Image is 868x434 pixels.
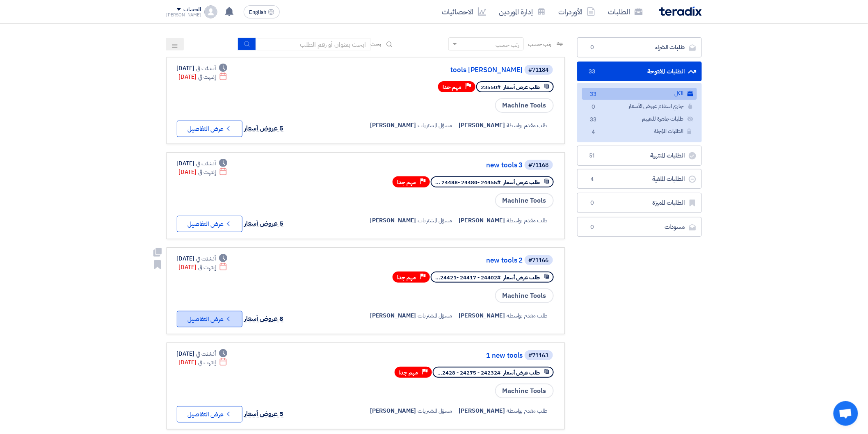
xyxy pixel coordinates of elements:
[459,407,505,415] span: [PERSON_NAME]
[582,101,697,112] a: جاري استلام عروض الأسعار
[507,311,548,320] span: طلب مقدم بواسطة
[577,169,702,189] a: الطلبات الملغية4
[529,353,549,359] div: #71163
[443,83,462,91] span: مهم جدا
[529,258,549,263] div: #71166
[602,2,649,21] a: الطلبات
[400,369,418,377] span: مهم جدا
[370,311,416,320] span: [PERSON_NAME]
[359,162,523,169] a: new tools 3
[370,407,416,415] span: [PERSON_NAME]
[198,168,216,176] span: إنتهت في
[589,116,598,124] span: 33
[179,358,228,367] div: [DATE]
[244,409,284,419] span: 5 عروض أسعار
[587,68,597,76] span: 33
[179,263,228,272] div: [DATE]
[436,274,501,281] span: #24402 - 24417 -24421...
[249,9,266,15] span: English
[582,113,697,125] a: طلبات جاهزة للتقييم
[495,288,554,303] span: Machine Tools
[418,216,452,225] span: مسؤل المشتريات
[495,98,554,113] span: Machine Tools
[587,43,597,52] span: 0
[504,369,540,377] span: طلب عرض أسعار
[504,178,540,186] span: طلب عرض أسعار
[459,121,505,130] span: [PERSON_NAME]
[177,216,242,232] button: عرض التفاصيل
[370,216,416,225] span: [PERSON_NAME]
[371,40,381,48] span: بحث
[552,2,602,21] a: الأوردرات
[370,121,416,130] span: [PERSON_NAME]
[507,216,548,225] span: طلب مقدم بواسطة
[198,263,216,272] span: إنتهت في
[177,406,242,423] button: عرض التفاصيل
[177,121,242,137] button: عرض التفاصيل
[196,64,216,73] span: أنشئت في
[167,13,201,17] div: [PERSON_NAME]
[507,407,548,415] span: طلب مقدم بواسطة
[659,7,702,16] img: Teradix logo
[481,83,501,91] span: #23550
[177,159,228,168] div: [DATE]
[589,90,598,99] span: 33
[577,217,702,237] a: مسودات0
[582,88,697,100] a: الكل
[587,199,597,207] span: 0
[244,314,284,324] span: 8 عروض أسعار
[177,349,228,358] div: [DATE]
[177,64,228,73] div: [DATE]
[177,311,242,327] button: عرض التفاصيل
[587,175,597,183] span: 4
[179,73,228,81] div: [DATE]
[436,178,501,186] span: #24455 -24480 -24488 ...
[587,152,597,160] span: 51
[359,257,523,264] a: new tools 2
[495,384,554,398] span: Machine Tools
[359,352,523,359] a: 1 new tools
[397,178,416,186] span: مهم جدا
[244,5,280,18] button: English
[587,223,597,231] span: 0
[577,62,702,82] a: الطلبات المفتوحة33
[179,168,228,176] div: [DATE]
[493,2,552,21] a: إدارة الموردين
[834,401,858,426] a: Open chat
[436,2,493,21] a: الاحصائيات
[198,73,216,81] span: إنتهت في
[359,66,523,74] a: tools [PERSON_NAME]
[438,369,501,377] span: #24232 - 24275 - 2428...
[577,37,702,57] a: طلبات الشراء0
[496,41,519,49] div: رتب حسب
[529,162,549,168] div: #71168
[528,40,551,48] span: رتب حسب
[504,274,540,281] span: طلب عرض أسعار
[183,6,201,13] div: الحساب
[418,121,452,130] span: مسؤل المشتريات
[256,38,371,50] input: ابحث بعنوان أو رقم الطلب
[577,146,702,166] a: الطلبات المنتهية51
[244,123,284,133] span: 5 عروض أسعار
[589,128,598,137] span: 4
[196,254,216,263] span: أنشئت في
[418,407,452,415] span: مسؤل المشتريات
[418,311,452,320] span: مسؤل المشتريات
[196,349,216,358] span: أنشئت في
[504,83,540,91] span: طلب عرض أسعار
[244,219,284,228] span: 5 عروض أسعار
[577,193,702,213] a: الطلبات المميزة0
[459,216,505,225] span: [PERSON_NAME]
[198,358,216,367] span: إنتهت في
[589,103,598,112] span: 0
[204,5,217,18] img: profile_test.png
[459,311,505,320] span: [PERSON_NAME]
[495,193,554,208] span: Machine Tools
[397,274,416,281] span: مهم جدا
[507,121,548,130] span: طلب مقدم بواسطة
[177,254,228,263] div: [DATE]
[196,159,216,168] span: أنشئت في
[529,67,549,73] div: #71184
[582,126,697,137] a: الطلبات المؤجلة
